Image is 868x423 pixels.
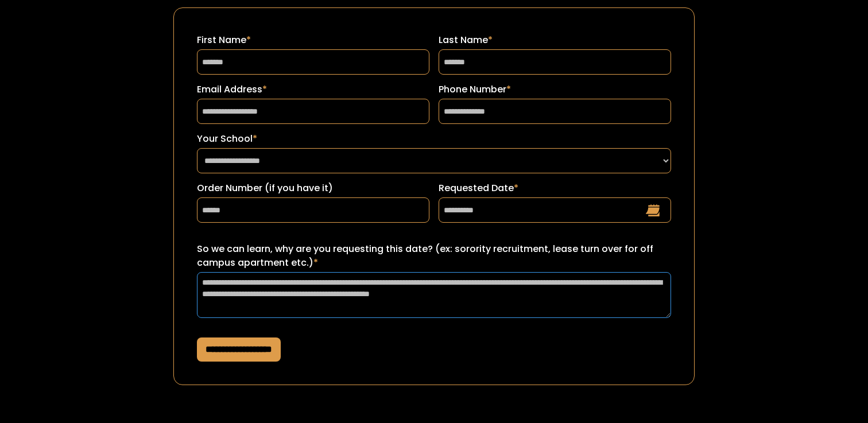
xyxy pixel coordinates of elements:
[197,33,429,47] label: First Name
[197,242,671,270] label: So we can learn, why are you requesting this date? (ex: sorority recruitment, lease turn over for...
[439,181,671,195] label: Requested Date
[173,7,694,385] form: Request a Date Form
[439,33,671,47] label: Last Name
[439,83,671,96] label: Phone Number
[197,83,429,96] label: Email Address
[197,132,671,146] label: Your School
[197,181,429,195] label: Order Number (if you have it)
